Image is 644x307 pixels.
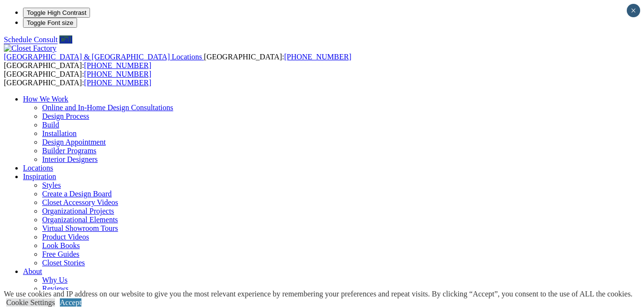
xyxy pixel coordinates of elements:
a: Cookie Settings [6,298,55,307]
span: Toggle Font size [27,19,73,26]
a: Build [42,121,59,129]
a: Interior Designers [42,155,98,163]
a: Builder Programs [42,147,96,155]
a: Organizational Elements [42,216,118,224]
a: Free Guides [42,250,79,258]
a: [PHONE_NUMBER] [84,79,151,87]
button: Toggle High Contrast [23,8,90,18]
a: [PHONE_NUMBER] [84,61,151,69]
a: Virtual Showroom Tours [42,224,118,232]
div: We use cookies and IP address on our website to give you the most relevant experience by remember... [4,290,633,298]
a: Create a Design Board [42,190,112,198]
a: Styles [42,181,61,189]
a: Online and In-Home Design Consultations [42,103,173,112]
a: [GEOGRAPHIC_DATA] & [GEOGRAPHIC_DATA] Locations [4,53,204,61]
img: Closet Factory [4,44,56,53]
a: About [23,267,42,275]
a: Inspiration [23,172,56,181]
a: Closet Stories [42,259,85,267]
a: Organizational Projects [42,207,114,215]
span: [GEOGRAPHIC_DATA]: [GEOGRAPHIC_DATA]: [4,53,351,69]
a: How We Work [23,95,68,103]
a: [PHONE_NUMBER] [284,53,351,61]
span: [GEOGRAPHIC_DATA]: [GEOGRAPHIC_DATA]: [4,70,151,87]
a: Product Videos [42,233,89,241]
a: Look Books [42,241,80,250]
span: [GEOGRAPHIC_DATA] & [GEOGRAPHIC_DATA] Locations [4,53,202,61]
span: Toggle High Contrast [27,9,86,16]
a: Closet Accessory Videos [42,198,118,206]
a: Installation [42,129,77,137]
button: Toggle Font size [23,18,77,28]
a: Locations [23,164,53,172]
a: Schedule Consult [4,35,57,44]
a: Call [59,35,72,44]
a: Design Process [42,112,89,120]
a: [PHONE_NUMBER] [84,70,151,78]
a: Why Us [42,276,68,284]
a: Design Appointment [42,138,106,146]
button: Close [627,4,640,17]
a: Reviews [42,284,68,293]
a: Accept [60,298,81,307]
